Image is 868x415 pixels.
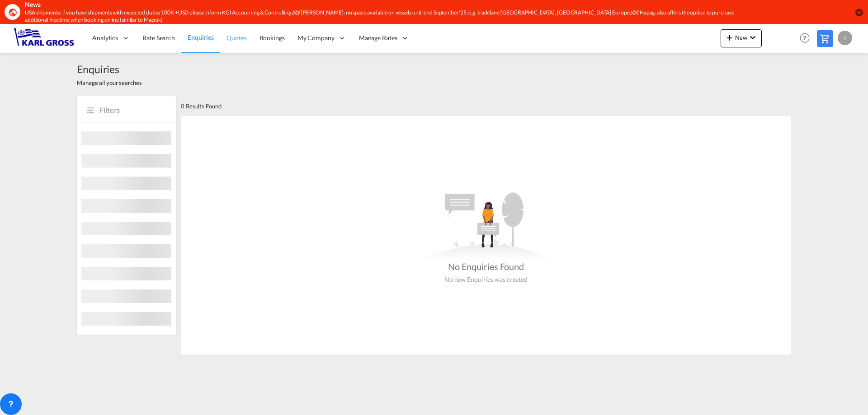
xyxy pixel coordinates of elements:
[181,23,220,53] a: Enquiries
[181,96,222,116] div: 0 Results Found
[797,30,817,47] div: Help
[297,33,335,42] span: My Company
[353,23,415,53] div: Manage Rates
[77,62,142,76] span: Enquiries
[721,29,762,47] button: icon-plus 400-fgNewicon-chevron-down
[253,23,291,53] a: Bookings
[86,23,136,53] div: Analytics
[220,23,253,53] a: Quotes
[188,33,214,41] span: Enquiries
[359,33,397,42] span: Manage Rates
[226,34,246,42] span: Quotes
[259,34,285,42] span: Bookings
[25,9,735,24] div: USA shipments: if you have shipments with expected duties 100K +USD please inform KGI Accounting ...
[797,30,812,46] span: Help
[724,34,758,41] span: New
[142,34,175,42] span: Rate Search
[92,33,118,42] span: Analytics
[747,32,758,43] md-icon: icon-chevron-down
[724,32,735,43] md-icon: icon-plus 400-fg
[14,28,75,48] img: 3269c73066d711f095e541db4db89301.png
[444,273,528,284] div: No new Enquiries was created
[838,31,852,45] div: I
[77,79,142,87] span: Manage all your searches
[448,260,524,273] div: No Enquiries Found
[854,8,863,17] button: icon-close-circle
[291,23,353,53] div: My Company
[418,192,554,260] md-icon: assets/icons/custom/empty_quotes.svg
[8,8,17,17] md-icon: icon-earth
[136,23,181,53] a: Rate Search
[99,105,167,115] span: Filters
